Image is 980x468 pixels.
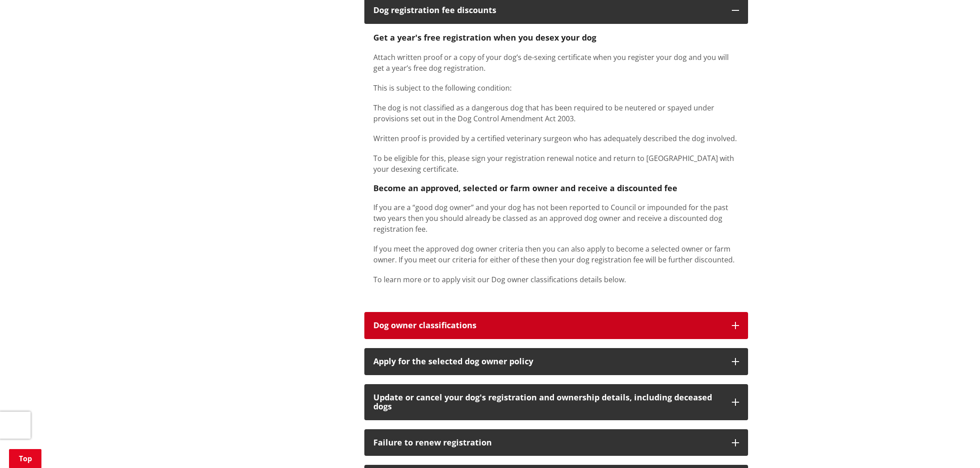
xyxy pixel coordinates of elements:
p: The dog is not classified as a dangerous dog that has been required to be neutered or spayed unde... [373,102,739,124]
p: This is subject to the following condition: [373,83,739,93]
a: Top [9,449,41,468]
div: Apply for the selected dog owner policy [373,357,723,366]
button: Dog owner classifications [364,312,748,339]
iframe: Messenger Launcher [939,430,971,463]
p: If you meet the approved dog owner criteria then you can also apply to become a selected owner or... [373,243,739,265]
strong: Become an approved, selected or farm owner and receive a discounted fee [373,183,677,193]
button: Apply for the selected dog owner policy [364,348,748,375]
p: To be eligible for this, please sign your registration renewal notice and return to [GEOGRAPHIC_D... [373,153,739,174]
h3: Dog owner classifications [373,321,723,330]
p: Written proof is provided by a certified veterinary surgeon who has adequately described the dog ... [373,133,739,144]
p: If you are a “good dog owner” and your dog has not been reported to Council or impounded for the ... [373,202,739,234]
p: Attach written proof or a copy of your dog’s de-sexing certificate when you register your dog and... [373,52,739,73]
h3: Dog registration fee discounts [373,6,723,15]
strong: Get a year's free registration when you desex your dog [373,32,596,43]
button: Failure to renew registration [364,429,748,456]
button: Update or cancel your dog's registration and ownership details, including deceased dogs [364,384,748,420]
h3: Failure to renew registration [373,438,723,447]
p: To learn more or to apply visit our Dog owner classifications details below. [373,274,739,285]
h3: Update or cancel your dog's registration and ownership details, including deceased dogs [373,393,723,411]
